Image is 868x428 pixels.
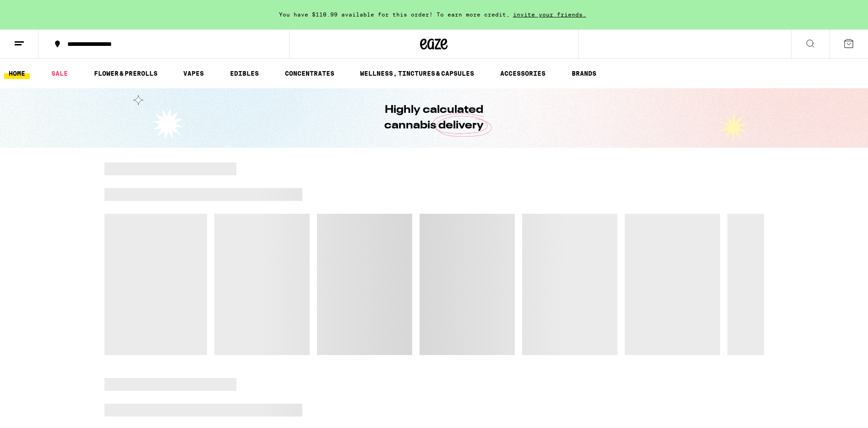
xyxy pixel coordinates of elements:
a: BRANDS [567,68,601,79]
a: WELLNESS, TINCTURES & CAPSULES [355,68,479,79]
a: ACCESSORIES [496,68,550,79]
a: HOME [4,68,30,79]
h1: Highly calculated cannabis delivery [359,102,510,133]
span: You have $110.99 available for this order! To earn more credit, [279,11,510,17]
a: SALE [47,68,72,79]
a: EDIBLES [225,68,263,79]
span: invite your friends. [510,11,590,17]
a: CONCENTRATES [280,68,339,79]
a: VAPES [179,68,208,79]
a: FLOWER & PREROLLS [89,68,162,79]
